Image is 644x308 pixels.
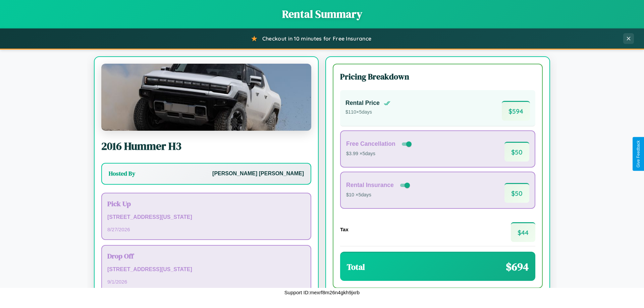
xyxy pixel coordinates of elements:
h3: Total [347,261,365,272]
img: Hummer H3 [101,64,311,131]
span: $ 44 [511,222,535,242]
span: $ 594 [502,101,530,121]
p: [STREET_ADDRESS][US_STATE] [107,212,305,222]
span: $ 50 [504,183,529,203]
h4: Rental Insurance [346,182,394,189]
p: [STREET_ADDRESS][US_STATE] [107,265,305,274]
p: $10 × 5 days [346,191,411,199]
h4: Tax [340,227,348,232]
p: 8 / 27 / 2026 [107,225,305,234]
p: $ 110 × 5 days [345,108,390,117]
h3: Pricing Breakdown [340,71,535,82]
h3: Pick Up [107,199,305,208]
span: $ 694 [506,259,529,274]
div: Give Feedback [636,140,641,168]
h3: Drop Off [107,251,305,261]
span: Checkout in 10 minutes for Free Insurance [262,35,371,42]
h3: Hosted By [109,170,135,178]
h1: Rental Summary [7,7,637,21]
h2: 2016 Hummer H3 [101,139,311,153]
h4: Rental Price [345,100,380,107]
p: 9 / 1 / 2026 [107,277,305,286]
p: Support ID: mexrf8m26n4gkh9jxrb [284,288,360,297]
p: [PERSON_NAME] [PERSON_NAME] [212,169,304,179]
h4: Free Cancellation [346,140,395,147]
span: $ 50 [504,142,529,162]
p: $3.99 × 5 days [346,149,413,158]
